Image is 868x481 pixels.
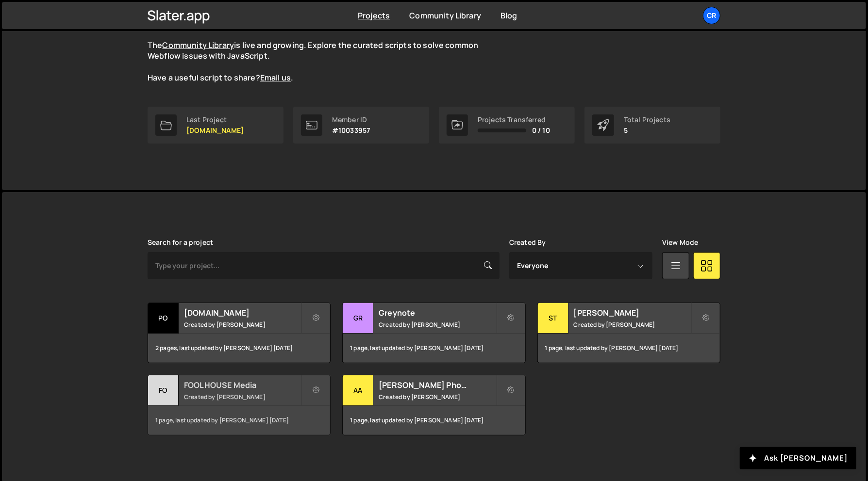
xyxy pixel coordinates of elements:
h2: FOOLHOUSE Media [184,380,301,390]
label: Search for a project [148,239,213,246]
a: Blog [501,10,517,21]
a: cr [703,7,720,24]
a: St [PERSON_NAME] Created by [PERSON_NAME] 1 page, last updated by [PERSON_NAME] [DATE] [537,303,720,363]
small: Created by [PERSON_NAME] [574,321,691,329]
small: Created by [PERSON_NAME] [184,321,301,329]
a: Email us [260,72,291,83]
label: View Mode [662,239,698,246]
a: Community Library [162,40,234,50]
div: 1 page, last updated by [PERSON_NAME] [DATE] [148,406,330,435]
div: FO [148,375,179,406]
p: [DOMAIN_NAME] [186,127,244,134]
div: 1 page, last updated by [PERSON_NAME] [DATE] [343,406,525,435]
div: Projects Transferred [478,116,550,124]
div: St [538,303,568,334]
h2: [DOMAIN_NAME] [184,307,301,318]
div: Total Projects [624,116,670,124]
a: Last Project [DOMAIN_NAME] [148,107,284,144]
div: 1 page, last updated by [PERSON_NAME] [DATE] [343,334,525,363]
div: po [148,303,179,334]
div: Gr [343,303,373,334]
a: po [DOMAIN_NAME] Created by [PERSON_NAME] 2 pages, last updated by [PERSON_NAME] [DATE] [148,303,331,363]
a: Gr Greynote Created by [PERSON_NAME] 1 page, last updated by [PERSON_NAME] [DATE] [342,303,525,363]
small: Created by [PERSON_NAME] [379,321,496,329]
div: Member ID [332,116,370,124]
h2: Greynote [379,307,496,318]
div: Aa [343,375,373,406]
h2: [PERSON_NAME] Photography Portfolio [379,380,496,390]
a: FO FOOLHOUSE Media Created by [PERSON_NAME] 1 page, last updated by [PERSON_NAME] [DATE] [148,375,331,435]
button: Ask [PERSON_NAME] [740,447,856,469]
small: Created by [PERSON_NAME] [184,393,301,401]
div: 1 page, last updated by [PERSON_NAME] [DATE] [538,334,720,363]
div: Last Project [186,116,244,124]
p: The is live and growing. Explore the curated scripts to solve common Webflow issues with JavaScri... [148,40,497,83]
h2: [PERSON_NAME] [574,307,691,318]
div: 2 pages, last updated by [PERSON_NAME] [DATE] [148,334,330,363]
small: Created by [PERSON_NAME] [379,393,496,401]
a: Community Library [409,10,481,21]
label: Created By [509,239,546,246]
p: 5 [624,127,670,134]
p: #10033957 [332,127,370,134]
a: Projects [358,10,390,21]
a: Aa [PERSON_NAME] Photography Portfolio Created by [PERSON_NAME] 1 page, last updated by [PERSON_N... [342,375,525,435]
span: 0 / 10 [532,127,550,134]
input: Type your project... [148,252,500,279]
